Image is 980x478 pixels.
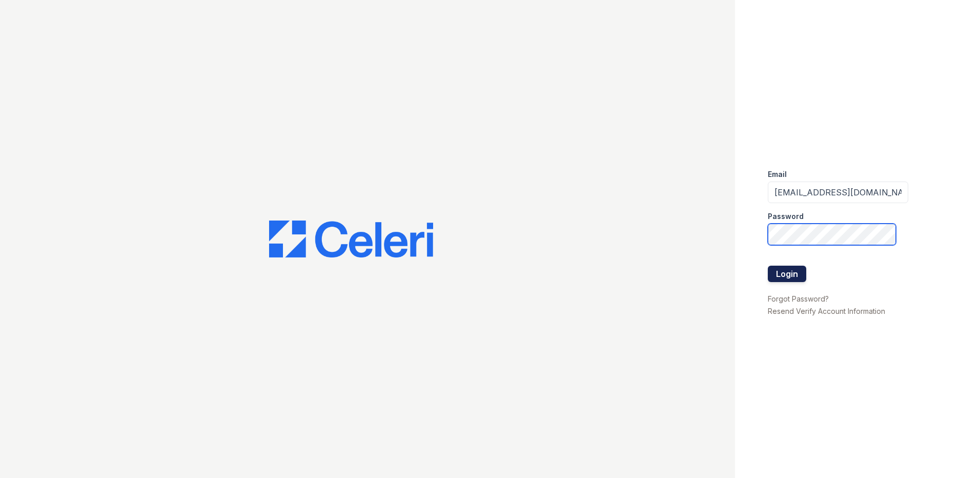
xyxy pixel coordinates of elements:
[768,266,806,282] button: Login
[269,221,433,257] img: CE_Logo_Blue-a8612792a0a2168367f1c8372b55b34899dd931a85d93a1a3d3e32e68fde9ad4.png
[768,211,804,222] label: Password
[768,307,885,315] a: Resend Verify Account Information
[768,294,829,303] a: Forgot Password?
[768,169,787,180] label: Email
